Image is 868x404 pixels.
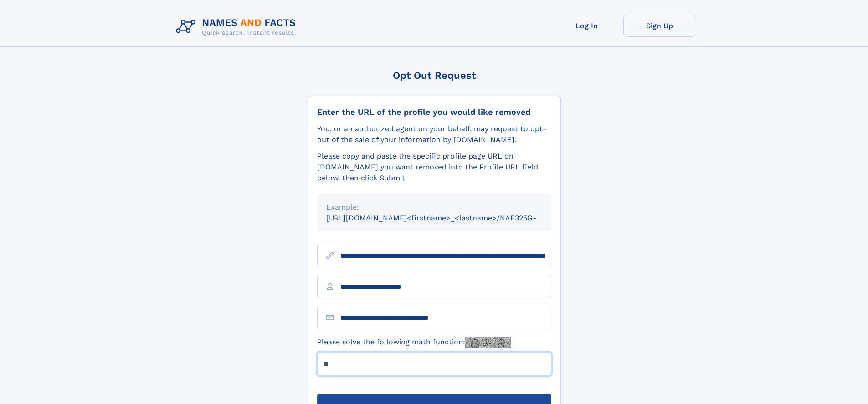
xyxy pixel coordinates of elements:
a: Sign Up [623,15,696,37]
div: Please copy and paste the specific profile page URL on [DOMAIN_NAME] you want removed into the Pr... [317,151,551,184]
a: Log In [550,15,623,37]
small: [URL][DOMAIN_NAME]<firstname>_<lastname>/NAF325G-xxxxxxxx [326,214,569,222]
label: Please solve the following math function: [317,337,511,348]
div: Opt Out Request [308,70,561,81]
div: Enter the URL of the profile you would like removed [317,107,551,117]
img: Logo Names and Facts [172,15,303,39]
div: Example: [326,202,542,213]
div: You, or an authorized agent on your behalf, may request to opt-out of the sale of your informatio... [317,123,551,145]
